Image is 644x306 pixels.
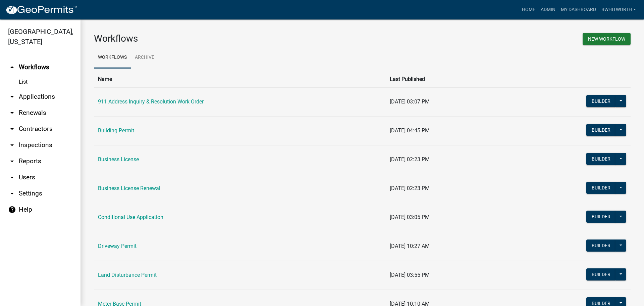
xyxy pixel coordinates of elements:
button: Builder [586,182,616,194]
span: [DATE] 03:05 PM [390,214,430,220]
a: BWhitworth [599,3,639,16]
a: Business License Renewal [98,185,160,191]
i: arrow_drop_down [8,189,16,198]
span: [DATE] 02:23 PM [390,156,430,163]
i: arrow_drop_down [8,173,16,181]
a: Building Permit [98,127,134,134]
i: arrow_drop_down [8,125,16,133]
a: Land Disturbance Permit [98,272,157,278]
span: [DATE] 03:55 PM [390,272,430,278]
button: Builder [586,153,616,165]
a: Admin [538,3,558,16]
a: My Dashboard [558,3,599,16]
a: Workflows [94,47,131,69]
a: Home [519,3,538,16]
button: Builder [586,268,616,280]
th: Name [94,71,386,87]
a: Archive [131,47,158,69]
button: Builder [586,95,616,107]
i: arrow_drop_down [8,141,16,149]
i: arrow_drop_down [8,109,16,117]
button: Builder [586,124,616,136]
a: Conditional Use Application [98,214,163,220]
i: arrow_drop_down [8,157,16,165]
i: help [8,206,16,214]
button: New Workflow [583,33,631,45]
span: [DATE] 02:23 PM [390,185,430,191]
a: Business License [98,156,139,163]
span: [DATE] 04:45 PM [390,127,430,134]
th: Last Published [386,71,507,87]
a: 911 Address Inquiry & Resolution Work Order [98,98,204,105]
button: Builder [586,211,616,223]
i: arrow_drop_up [8,63,16,71]
a: Driveway Permit [98,243,137,249]
button: Builder [586,239,616,252]
span: [DATE] 10:27 AM [390,243,430,249]
i: arrow_drop_down [8,93,16,101]
h3: Workflows [94,33,357,44]
span: [DATE] 03:07 PM [390,98,430,105]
